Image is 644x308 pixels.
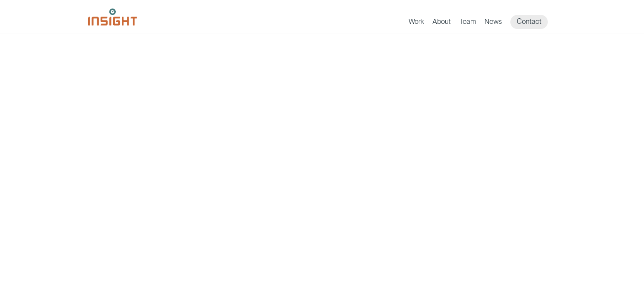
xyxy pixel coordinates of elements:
[432,17,451,29] a: About
[88,9,137,26] img: Insight Marketing Design
[409,15,556,29] nav: primary navigation menu
[510,15,548,29] a: Contact
[409,17,424,29] a: Work
[484,17,502,29] a: News
[459,17,476,29] a: Team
